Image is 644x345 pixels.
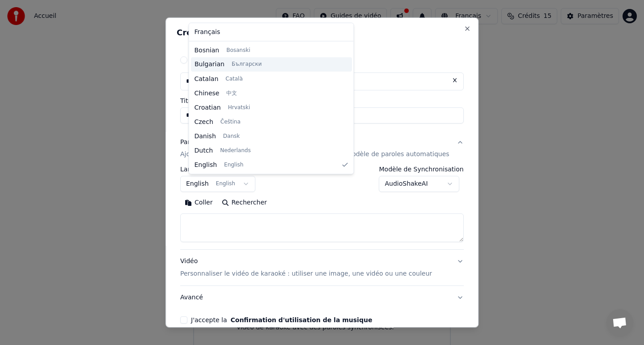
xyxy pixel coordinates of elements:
span: Čeština [220,118,241,125]
span: English [195,160,217,169]
span: Nederlands [220,147,250,154]
span: Catalan [195,74,219,83]
span: English [224,161,243,168]
span: Bosnian [195,46,220,55]
span: Dutch [195,146,213,155]
span: Català [225,75,242,82]
span: Български [231,61,261,68]
span: 中文 [226,89,237,97]
span: Chinese [195,89,220,98]
span: Hrvatski [228,104,250,111]
span: Czech [195,117,213,126]
span: Français [195,28,220,37]
span: Danish [195,132,216,141]
span: Dansk [223,132,240,140]
span: Croatian [195,103,221,112]
span: Bulgarian [195,60,225,69]
span: Bosanski [226,47,250,54]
